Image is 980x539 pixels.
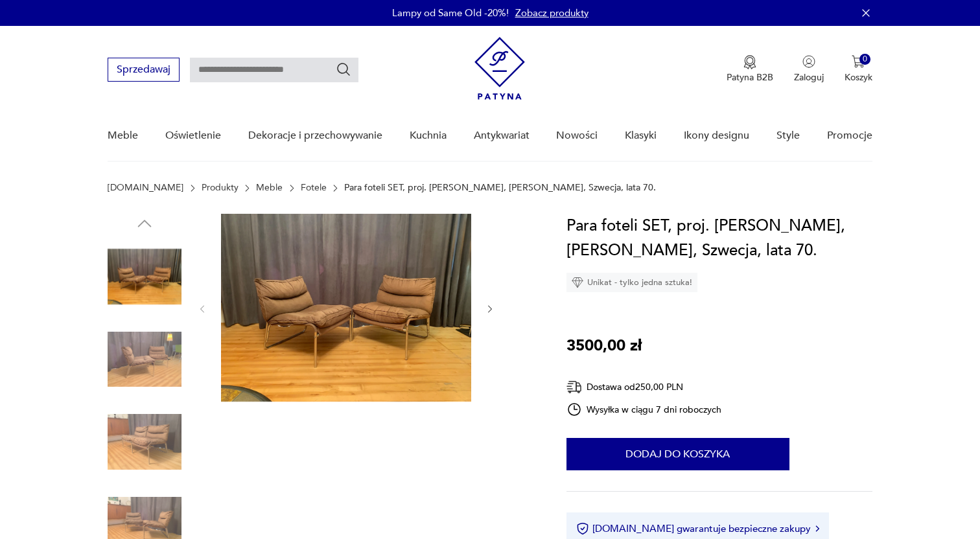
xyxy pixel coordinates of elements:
[221,214,471,402] img: Zdjęcie produktu Para foteli SET, proj. Gillis Lundgren, Ikea, Szwecja, lata 70.
[859,54,870,65] div: 0
[802,55,815,68] img: Ikonka użytkownika
[743,55,756,69] img: Ikona medalu
[474,111,530,161] a: Antykwariat
[108,405,181,479] img: Zdjęcie produktu Para foteli SET, proj. Gillis Lundgren, Ikea, Szwecja, lata 70.
[108,58,180,82] button: Sprzedawaj
[108,183,183,193] a: [DOMAIN_NAME]
[727,71,773,84] p: Patyna B2B
[776,111,800,161] a: Style
[336,62,351,77] button: Szukaj
[108,240,181,314] img: Zdjęcie produktu Para foteli SET, proj. Gillis Lundgren, Ikea, Szwecja, lata 70.
[566,402,722,417] div: Wysyłka w ciągu 7 dni roboczych
[625,111,657,161] a: Klasyki
[572,277,583,288] img: Ikona diamentu
[576,522,589,535] img: Ikona certyfikatu
[727,55,773,84] a: Ikona medaluPatyna B2B
[410,111,447,161] a: Kuchnia
[727,55,773,84] button: Patyna B2B
[566,214,872,263] h1: Para foteli SET, proj. [PERSON_NAME], [PERSON_NAME], Szwecja, lata 70.
[344,183,656,193] p: Para foteli SET, proj. [PERSON_NAME], [PERSON_NAME], Szwecja, lata 70.
[576,522,819,535] button: [DOMAIN_NAME] gwarantuje bezpieczne zakupy
[566,438,789,470] button: Dodaj do koszyka
[556,111,598,161] a: Nowości
[108,323,181,396] img: Zdjęcie produktu Para foteli SET, proj. Gillis Lundgren, Ikea, Szwecja, lata 70.
[392,6,509,19] p: Lampy od Same Old -20%!
[248,111,382,161] a: Dekoracje i przechowywanie
[845,55,872,84] button: 0Koszyk
[108,66,180,75] a: Sprzedawaj
[165,111,221,161] a: Oświetlenie
[301,183,327,193] a: Fotele
[256,183,283,193] a: Meble
[108,111,138,161] a: Meble
[845,71,872,84] p: Koszyk
[815,525,819,532] img: Ikona strzałki w prawo
[827,111,872,161] a: Promocje
[794,55,824,84] button: Zaloguj
[202,183,239,193] a: Produkty
[566,379,582,395] img: Ikona dostawy
[566,379,722,395] div: Dostawa od 250,00 PLN
[566,273,697,292] div: Unikat - tylko jedna sztuka!
[515,6,589,19] a: Zobacz produkty
[566,334,642,358] p: 3500,00 zł
[852,55,865,68] img: Ikona koszyka
[474,37,525,100] img: Patyna - sklep z meblami i dekoracjami vintage
[684,111,749,161] a: Ikony designu
[794,71,824,84] p: Zaloguj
